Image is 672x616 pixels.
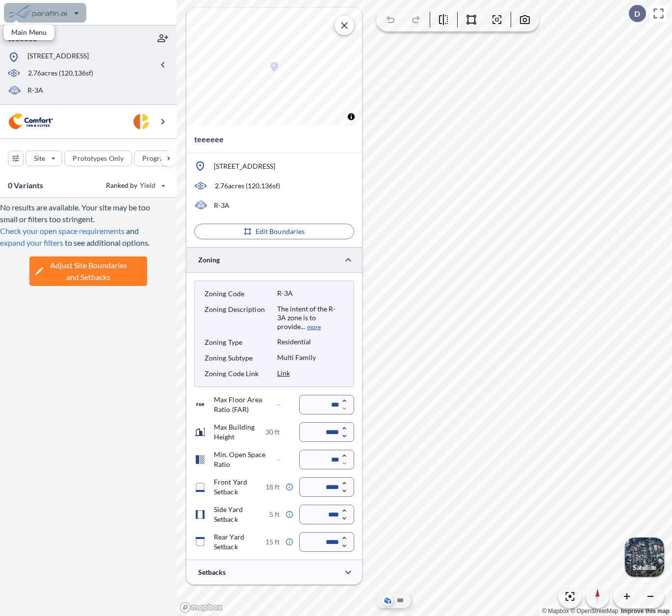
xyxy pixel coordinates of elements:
p: [STREET_ADDRESS] [27,51,89,63]
a: Improve this map [621,608,670,615]
button: Ranked by Yield [98,178,172,193]
p: Max Floor Area Ratio (FAR) [214,395,271,414]
img: user logo [133,114,149,129]
div: Map marker [268,61,280,73]
a: Mapbox homepage [180,602,223,613]
span: Yield [140,180,156,190]
p: teeeeee [194,133,224,145]
p: 2.76 acres ( 120,136 sf) [215,181,280,191]
p: Zoning Code [205,289,273,299]
p: D [634,9,640,18]
p: 5 ft [269,510,280,519]
img: Switcher Image [625,538,664,577]
p: - [277,455,280,464]
p: Setbacks [198,567,226,577]
p: Front Yard Setback [214,477,259,497]
a: Link [277,369,290,377]
p: Min. Open Space Ratio [214,450,271,469]
p: Satellite [633,564,656,571]
p: Residential [277,337,311,346]
p: Program [142,154,170,163]
p: Max Building Height [214,422,259,442]
p: [STREET_ADDRESS] [214,161,275,171]
p: Prototypes Only [73,154,124,163]
p: Zoning Description [205,305,273,314]
button: more [305,323,321,332]
span: Adjust Site Boundaries and Setbacks [50,259,127,283]
button: Site Plan [395,595,406,606]
img: BrandImage [8,112,54,130]
button: Prototypes Only [64,151,132,166]
p: 15 ft [265,538,280,546]
canvas: Map [186,8,362,126]
p: 2.76 acres ( 120,136 sf) [28,68,93,79]
p: Site [34,154,45,163]
p: R-3A [277,289,293,298]
p: 18 ft [265,483,280,491]
button: Toggle attribution [345,111,357,123]
button: Edit Boundaries [194,224,354,239]
p: Zoning Code Link [205,369,273,379]
button: Site [26,151,62,166]
a: OpenStreetMap [570,608,618,615]
button: Aerial View [382,595,393,606]
p: Main Menu [11,28,47,36]
button: Program [134,151,187,166]
p: Multi Family [277,353,316,362]
p: R-3A [27,85,43,97]
a: Mapbox [542,608,569,615]
p: Zoning Type [205,337,273,347]
p: Zoning Subtype [205,353,273,363]
p: Side Yard Setback [214,505,263,524]
div: The intent of the R-3A zone is to provide... [277,305,344,332]
p: Edit Boundaries [256,227,305,236]
p: - [277,400,280,409]
button: Adjust Site Boundariesand Setbacks [29,257,147,286]
span: Toggle attribution [348,111,354,122]
p: 0 Variants [8,180,44,191]
button: Switcher ImageSatellite [625,538,664,577]
p: 30 ft [265,428,280,436]
p: R-3A [214,201,230,210]
p: Rear Yard Setback [214,532,259,552]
